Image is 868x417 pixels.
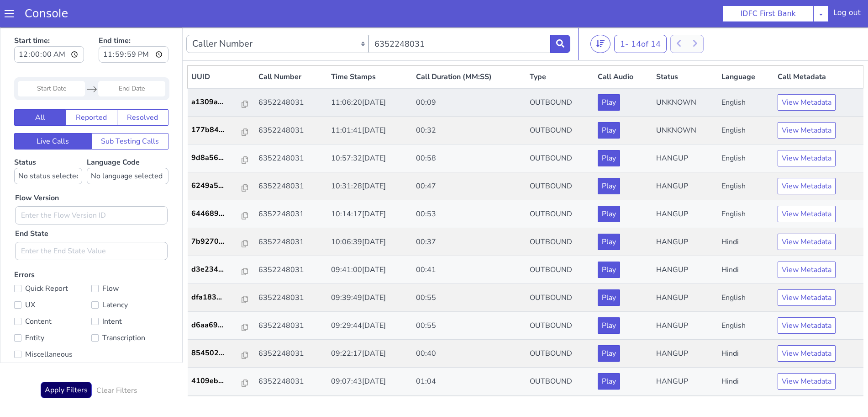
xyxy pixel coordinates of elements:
[652,201,717,229] td: HANGUP
[191,236,252,247] a: d3e234...
[598,178,620,195] button: Play
[412,368,526,396] td: 01:14
[412,312,526,340] td: 00:40
[368,7,551,26] input: Enter the Caller Number
[412,201,526,229] td: 00:37
[598,318,620,334] button: Play
[652,284,717,312] td: HANGUP
[718,368,774,396] td: Hindi
[652,229,717,257] td: HANGUP
[526,117,594,145] td: OUTBOUND
[327,89,412,117] td: 11:01:41[DATE]
[327,61,412,89] td: 11:06:20[DATE]
[412,117,526,145] td: 00:58
[327,340,412,368] td: 09:07:43[DATE]
[526,61,594,89] td: OUTBOUND
[778,262,836,278] button: View Metadata
[255,173,327,201] td: 6352248031
[255,201,327,229] td: 6352248031
[327,38,412,61] th: Time Stamps
[412,173,526,201] td: 00:53
[14,130,82,157] label: Status
[412,284,526,312] td: 00:55
[191,348,242,359] p: 4109eb...
[412,61,526,89] td: 00:09
[526,201,594,229] td: OUTBOUND
[833,7,861,22] div: Log out
[778,95,836,111] button: View Metadata
[327,368,412,396] td: 09:06:23[DATE]
[526,145,594,173] td: OUTBOUND
[117,82,168,98] button: Resolved
[91,271,168,284] label: Latency
[412,145,526,173] td: 00:47
[594,38,653,61] th: Call Audio
[191,348,252,359] a: 4109eb...
[191,292,252,303] a: d6aa69...
[412,38,526,61] th: Call Duration (MM:SS)
[14,304,91,317] label: Entity
[598,95,620,111] button: Play
[255,368,327,396] td: 6352248031
[718,229,774,257] td: Hindi
[652,340,717,368] td: HANGUP
[18,53,85,69] input: Start Date
[412,229,526,257] td: 00:41
[598,234,620,251] button: Play
[191,97,242,108] p: 177b84...
[526,257,594,284] td: OUTBOUND
[191,208,242,219] p: 7b9270...
[412,340,526,368] td: 01:04
[327,201,412,229] td: 10:06:39[DATE]
[15,179,168,197] input: Enter the Flow Version ID
[91,304,168,317] label: Transcription
[631,11,661,22] span: 14 of 14
[191,181,242,192] p: 644689...
[255,117,327,145] td: 6352248031
[15,214,168,233] input: Enter the End State Value
[412,89,526,117] td: 00:32
[774,38,863,61] th: Call Metadata
[14,19,84,35] input: Start time:
[778,150,836,167] button: View Metadata
[191,69,252,80] a: a1309a...
[15,165,59,176] label: Flow Version
[191,153,242,164] p: 6249a5...
[15,201,48,212] label: End State
[99,5,168,38] label: End time:
[598,290,620,306] button: Play
[14,82,66,98] button: All
[255,61,327,89] td: 6352248031
[598,346,620,362] button: Play
[652,61,717,89] td: UNKNOWN
[327,145,412,173] td: 10:31:28[DATE]
[255,145,327,173] td: 6352248031
[614,7,667,26] button: 1- 14of 14
[652,38,717,61] th: Status
[87,140,168,157] select: Language Code
[718,145,774,173] td: English
[87,130,168,157] label: Language Code
[598,206,620,223] button: Play
[652,368,717,396] td: HANGUP
[778,123,836,139] button: View Metadata
[255,257,327,284] td: 6352248031
[778,234,836,251] button: View Metadata
[526,284,594,312] td: OUTBOUND
[718,340,774,368] td: Hindi
[598,150,620,167] button: Play
[598,123,620,139] button: Play
[191,97,252,108] a: 177b84...
[778,290,836,306] button: View Metadata
[327,117,412,145] td: 10:57:32[DATE]
[191,125,252,136] a: 9d8a56...
[191,125,242,136] p: 9d8a56...
[91,288,168,300] label: Intent
[191,181,252,192] a: 644689...
[14,288,91,300] label: Content
[526,229,594,257] td: OUTBOUND
[718,117,774,145] td: English
[652,257,717,284] td: HANGUP
[526,312,594,340] td: OUTBOUND
[598,67,620,83] button: Play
